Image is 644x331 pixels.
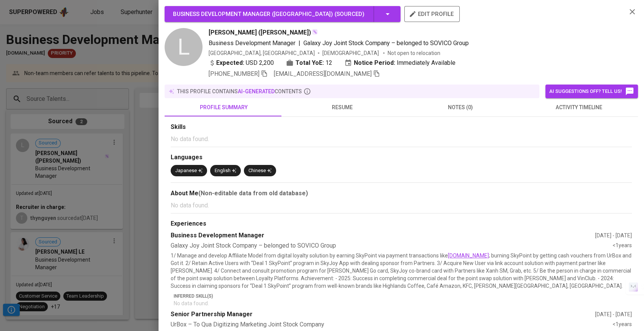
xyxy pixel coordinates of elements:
div: English [215,167,236,174]
b: Total YoE: [295,58,324,67]
span: profile summary [169,103,278,112]
span: resume [287,103,397,112]
b: (Non-editable data from old database) [198,190,308,197]
div: UrBox – To Qua Digitizing Marketing Joint Stock Company [171,320,613,329]
b: Notice Period: [354,58,395,67]
span: [PERSON_NAME] ([PERSON_NAME]) [209,28,311,37]
div: Immediately Available [344,58,456,67]
button: AI suggestions off? Tell us! [545,85,638,98]
div: Languages [171,153,632,162]
p: Inferred Skill(s) [174,293,632,300]
span: AI-generated [238,88,275,94]
div: Senior Partnership Manager [171,310,595,319]
span: Business Development Manager ([GEOGRAPHIC_DATA]) ( Sourced ) [173,11,364,17]
div: Business Development Manager [171,231,595,240]
span: AI suggestions off? Tell us! [549,87,634,96]
p: No data found. [171,135,632,144]
div: Japanese [175,167,203,174]
div: [DATE] - [DATE] [595,311,632,318]
p: Not open to relocation [388,49,440,57]
div: [GEOGRAPHIC_DATA], [GEOGRAPHIC_DATA] [209,49,315,57]
a: edit profile [404,11,460,17]
p: No data found. [171,201,632,210]
p: 1/ Manage and develop Affiliate Model from digital loyalty solution by earning SkyPoint via payme... [171,252,632,290]
b: Expected: [216,58,244,67]
div: Galaxy Joy Joint Stock Company – belonged to SOVICO Group [171,242,613,250]
div: [DATE] - [DATE] [595,232,632,239]
div: About Me [171,189,632,198]
div: Experiences [171,220,632,228]
img: magic_wand.svg [312,29,318,35]
p: this profile contains contents [177,88,302,95]
button: Business Development Manager ([GEOGRAPHIC_DATA]) (Sourced) [165,6,401,22]
span: Business Development Manager [209,39,295,47]
div: L [165,28,203,66]
div: <1 years [613,320,632,329]
div: <1 years [613,242,632,250]
button: edit profile [404,6,460,22]
span: 12 [325,58,332,67]
span: [EMAIL_ADDRESS][DOMAIN_NAME] [274,70,372,77]
div: Chinese [248,167,272,174]
span: Galaxy Joy Joint Stock Company – belonged to SOVICO Group [303,39,469,47]
span: notes (0) [406,103,515,112]
span: edit profile [410,9,454,19]
p: No data found. [174,300,632,307]
span: | [298,39,300,48]
div: Skills [171,123,632,132]
div: USD 2,200 [209,58,274,67]
span: activity timeline [524,103,633,112]
span: [DEMOGRAPHIC_DATA] [322,49,380,57]
span: [PHONE_NUMBER] [209,70,259,77]
a: [DOMAIN_NAME] [448,253,489,259]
